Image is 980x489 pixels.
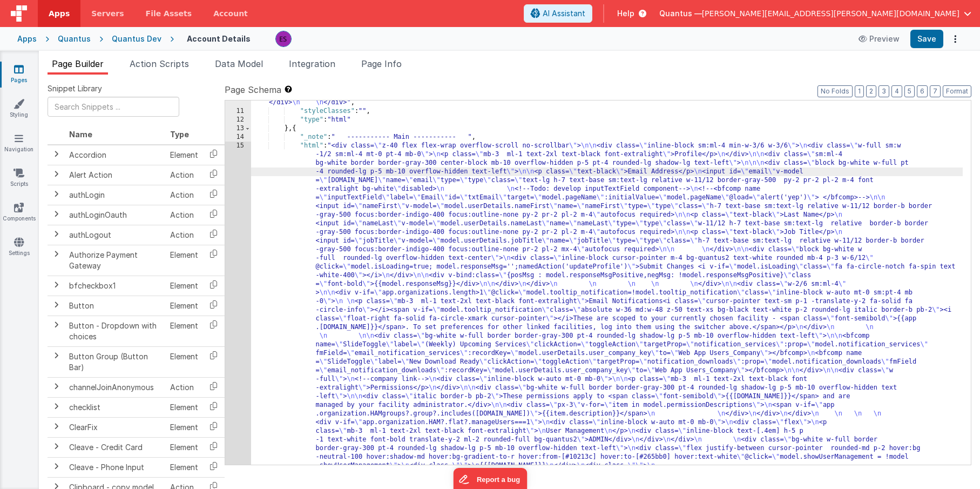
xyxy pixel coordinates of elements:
[289,58,335,69] span: Integration
[225,124,251,133] div: 13
[65,276,166,296] td: bfcheckbox1
[65,377,166,397] td: channelJoinAnonymous
[225,142,251,487] div: 15
[146,8,192,19] span: File Assets
[166,185,202,205] td: Action
[702,8,959,19] span: [PERSON_NAME][EMAIL_ADDRESS][PERSON_NAME][DOMAIN_NAME]
[65,346,166,377] td: Button Group (Button Bar)
[65,417,166,437] td: ClearFix
[917,85,928,97] button: 6
[878,85,889,97] button: 3
[225,83,281,96] span: Page Schema
[65,225,166,245] td: authLogout
[58,34,91,44] div: Quantus
[166,276,202,296] td: Element
[543,8,585,19] span: AI Assistant
[910,30,943,48] button: Save
[91,8,124,19] span: Servers
[617,8,634,19] span: Help
[65,245,166,276] td: Authorize Payment Gateway
[166,296,202,316] td: Element
[943,85,971,97] button: Format
[166,397,202,417] td: Element
[69,130,92,139] span: Name
[166,417,202,437] td: Element
[187,35,251,43] h4: Account Details
[65,145,166,165] td: Accordion
[361,58,402,69] span: Page Info
[166,346,202,377] td: Element
[524,4,592,23] button: AI Assistant
[166,205,202,225] td: Action
[166,165,202,185] td: Action
[904,85,915,97] button: 5
[130,58,189,69] span: Action Scripts
[65,397,166,417] td: checklist
[170,130,189,139] span: Type
[65,437,166,457] td: Cleave - Credit Card
[65,457,166,477] td: Cleave - Phone Input
[52,58,104,69] span: Page Builder
[17,34,37,44] div: Apps
[948,31,963,46] button: Options
[225,107,251,116] div: 11
[225,133,251,142] div: 14
[659,8,702,19] span: Quantus —
[866,85,876,97] button: 2
[166,225,202,245] td: Action
[166,437,202,457] td: Element
[48,83,102,94] span: Snippet Library
[49,8,70,19] span: Apps
[930,85,941,97] button: 7
[65,316,166,346] td: Button - Dropdown with choices
[48,97,179,117] input: Search Snippets ...
[855,85,864,97] button: 1
[112,34,161,44] div: Quantus Dev
[276,31,291,46] img: 2445f8d87038429357ee99e9bdfcd63a
[659,8,971,19] button: Quantus — [PERSON_NAME][EMAIL_ADDRESS][PERSON_NAME][DOMAIN_NAME]
[817,85,853,97] button: No Folds
[166,316,202,346] td: Element
[65,205,166,225] td: authLoginOauth
[166,457,202,477] td: Element
[65,165,166,185] td: Alert Action
[166,145,202,165] td: Element
[65,185,166,205] td: authLogin
[891,85,902,97] button: 4
[166,245,202,276] td: Element
[65,296,166,316] td: Button
[215,58,263,69] span: Data Model
[852,30,906,48] button: Preview
[166,377,202,397] td: Action
[225,116,251,124] div: 12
